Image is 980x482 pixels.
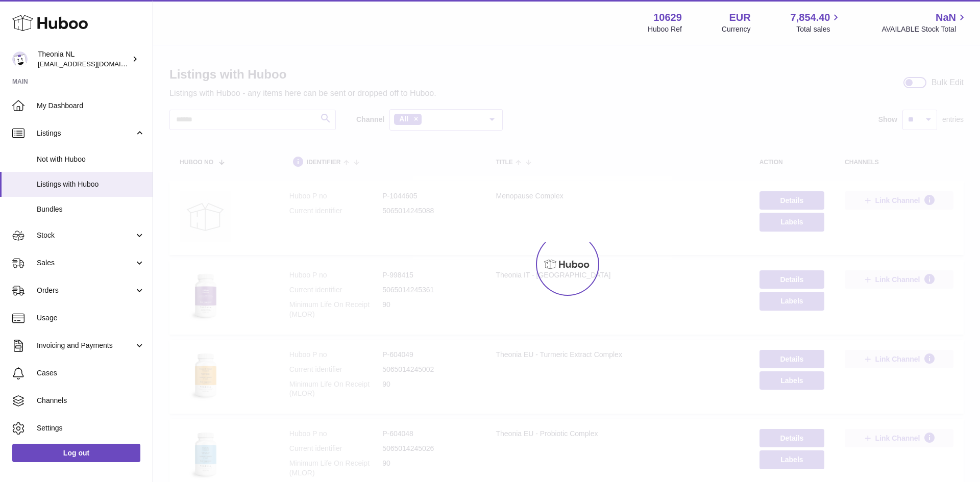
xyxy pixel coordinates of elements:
[37,313,145,323] span: Usage
[37,368,145,378] span: Cases
[37,341,134,350] span: Invoicing and Payments
[37,180,145,189] span: Listings with Huboo
[37,205,145,214] span: Bundles
[648,24,682,34] div: Huboo Ref
[729,11,750,24] strong: EUR
[791,11,830,24] span: 7,854.40
[12,444,140,462] a: Log out
[722,24,751,34] div: Currency
[37,155,145,164] span: Not with Huboo
[12,52,28,67] img: internalAdmin-10629@internal.huboo.com
[37,101,145,111] span: My Dashboard
[38,49,130,69] div: Theonia NL
[936,11,956,24] span: NaN
[37,396,145,405] span: Channels
[796,24,842,34] span: Total sales
[38,60,150,68] span: [EMAIL_ADDRESS][DOMAIN_NAME]
[653,11,682,24] strong: 10629
[791,11,842,34] a: 7,854.40 Total sales
[37,423,145,433] span: Settings
[37,258,134,268] span: Sales
[37,286,134,295] span: Orders
[881,24,968,34] span: AVAILABLE Stock Total
[37,231,134,240] span: Stock
[881,11,968,34] a: NaN AVAILABLE Stock Total
[37,129,134,138] span: Listings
